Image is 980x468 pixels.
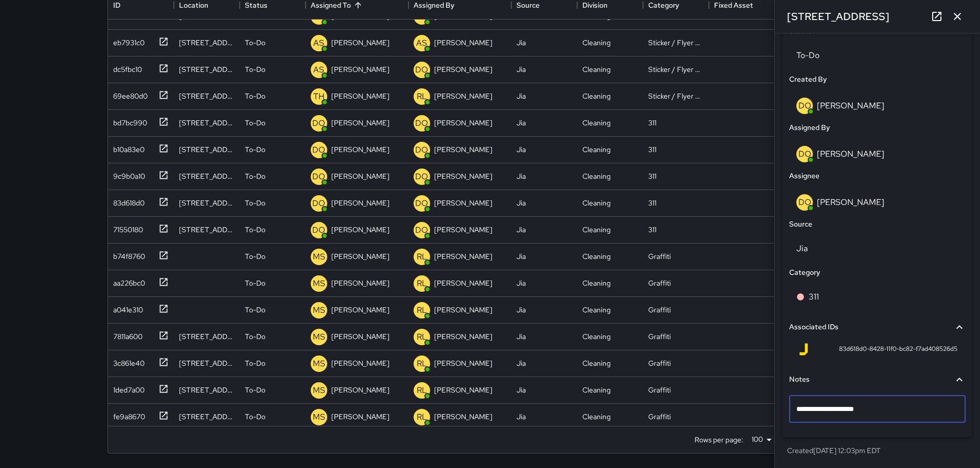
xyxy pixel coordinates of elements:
div: Jia [516,331,526,342]
p: MS [313,384,325,397]
div: Cleaning [582,118,611,128]
p: [PERSON_NAME] [331,278,389,288]
p: RL [417,411,427,423]
p: [PERSON_NAME] [434,118,492,128]
div: 1330 North Capitol Street Northwest [179,331,235,342]
div: Cleaning [582,64,611,74]
p: [PERSON_NAME] [434,144,492,155]
div: 250 K Street Northeast [179,118,235,128]
div: Cleaning [582,171,611,181]
div: Jia [516,411,526,422]
p: To-Do [245,251,265,261]
div: Cleaning [582,278,611,288]
div: 83d618d0 [109,194,145,208]
p: [PERSON_NAME] [434,278,492,288]
div: Jia [516,118,526,128]
div: Jia [516,278,526,288]
p: DO [312,171,325,183]
div: eb7931c0 [109,33,145,48]
div: 1005 3rd Street Northeast [179,224,235,235]
p: [PERSON_NAME] [331,305,389,315]
p: [PERSON_NAME] [434,411,492,422]
p: [PERSON_NAME] [331,224,389,235]
div: bd7bc990 [109,114,147,128]
div: Cleaning [582,411,611,422]
p: RL [417,304,427,316]
div: Graffiti [648,411,671,422]
p: MS [313,304,325,316]
div: Sticker / Flyer Removal [648,91,704,101]
p: To-Do [245,305,265,315]
p: DO [415,171,428,183]
p: AS [416,37,427,49]
div: fe9a8670 [109,407,145,422]
div: Jia [516,251,526,261]
p: [PERSON_NAME] [434,358,492,368]
p: DO [415,117,428,129]
div: 69ee80d0 [109,87,148,101]
p: DO [312,224,325,236]
div: 250 K Street Northeast [179,198,235,208]
p: [PERSON_NAME] [434,198,492,208]
div: Graffiti [648,385,671,395]
p: To-Do [245,171,265,181]
p: [PERSON_NAME] [434,224,492,235]
div: 311 [648,144,656,155]
div: Jia [516,38,526,48]
div: Jia [516,91,526,101]
div: 250 K Street Northeast [179,144,235,155]
p: To-Do [245,411,265,422]
div: 9c9b0a10 [109,167,145,181]
div: Cleaning [582,385,611,395]
p: [PERSON_NAME] [434,385,492,395]
p: [PERSON_NAME] [434,91,492,101]
p: To-Do [245,38,265,48]
p: DO [415,197,428,210]
p: RL [417,251,427,263]
p: To-Do [245,198,265,208]
p: [PERSON_NAME] [434,331,492,342]
p: To-Do [245,278,265,288]
div: Sticker / Flyer Removal [648,38,704,48]
div: Jia [516,198,526,208]
p: MS [313,331,325,343]
div: Graffiti [648,278,671,288]
p: [PERSON_NAME] [331,411,389,422]
div: 1430 North Capitol Street Northwest [179,385,235,395]
div: 1ded7a00 [109,381,145,395]
p: To-Do [245,224,265,235]
div: 311 [648,171,656,181]
div: Cleaning [582,198,611,208]
p: [PERSON_NAME] [434,171,492,181]
p: [PERSON_NAME] [434,251,492,261]
div: 3c861e40 [109,354,145,368]
div: Jia [516,64,526,74]
p: DO [415,144,428,156]
div: b10a83e0 [109,140,145,155]
p: Rows per page: [694,435,743,445]
p: AS [313,64,324,76]
div: Graffiti [648,305,671,315]
p: [PERSON_NAME] [331,144,389,155]
p: DO [415,64,428,76]
div: 311 [648,118,656,128]
div: 100 [747,432,775,447]
p: TH [313,90,325,103]
p: DO [312,144,325,156]
div: Cleaning [582,91,611,101]
p: DO [312,197,325,210]
p: To-Do [245,64,265,74]
div: Cleaning [582,305,611,315]
p: [PERSON_NAME] [331,198,389,208]
div: 7811a600 [109,327,142,342]
p: [PERSON_NAME] [434,64,492,74]
p: MS [313,358,325,370]
div: 311 [648,198,656,208]
div: 1335 2nd Street Northeast [179,38,235,48]
p: DO [415,224,428,236]
p: [PERSON_NAME] [331,38,389,48]
p: MS [313,277,325,290]
p: To-Do [245,358,265,368]
div: Cleaning [582,38,611,48]
div: Sticker / Flyer Removal [648,64,704,74]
